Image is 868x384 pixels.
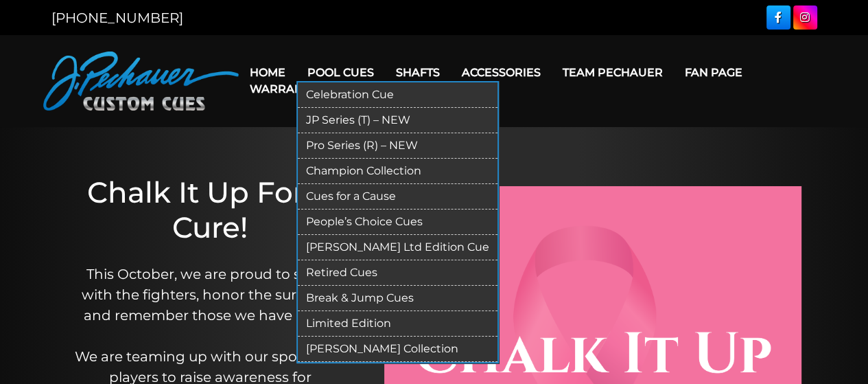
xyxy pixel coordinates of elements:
[239,55,296,90] a: Home
[298,184,497,210] a: Cues for a Cause
[298,337,497,362] a: [PERSON_NAME] Collection
[298,133,497,159] a: Pro Series (R) – NEW
[51,10,183,26] a: [PHONE_NUMBER]
[298,286,497,311] a: Break & Jump Cues
[298,108,497,133] a: JP Series (T) – NEW
[451,55,552,90] a: Accessories
[298,260,497,286] a: Retired Cues
[385,55,451,90] a: Shafts
[298,159,497,184] a: Champion Collection
[552,55,674,90] a: Team Pechauer
[327,71,379,106] a: Cart
[298,82,497,108] a: Celebration Cue
[239,71,327,106] a: Warranty
[296,55,385,90] a: Pool Cues
[298,311,497,337] a: Limited Edition
[43,52,239,111] img: Pechauer Custom Cues
[298,210,497,235] a: People’s Choice Cues
[674,55,753,90] a: Fan Page
[72,175,349,245] h1: Chalk It Up For A Cure!
[298,235,497,260] a: [PERSON_NAME] Ltd Edition Cue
